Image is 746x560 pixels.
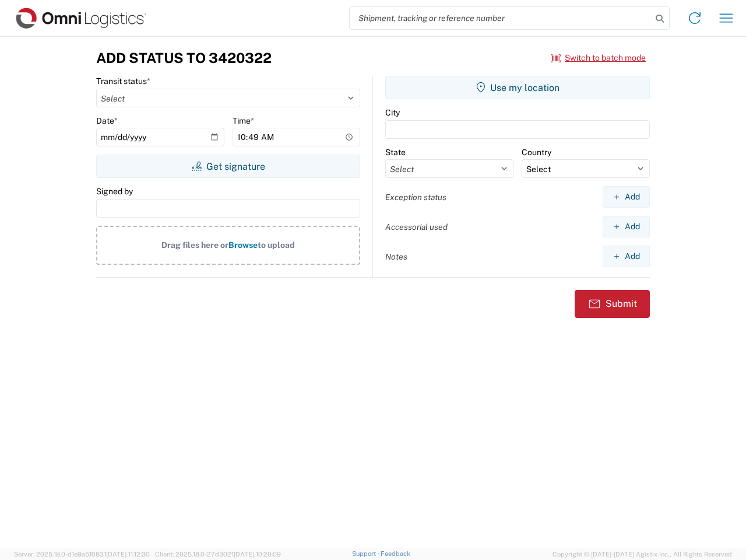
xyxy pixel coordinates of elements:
[385,251,407,262] label: Notes
[551,48,646,68] button: Switch to batch mode
[106,551,150,558] span: [DATE] 11:12:30
[385,222,448,232] label: Accessorial used
[350,7,652,29] input: Shipment, tracking or reference number
[14,551,150,558] span: Server: 2025.18.0-d1e9a510831
[352,550,381,557] a: Support
[575,290,650,318] button: Submit
[96,50,272,66] h3: Add Status to 3420322
[234,551,281,558] span: [DATE] 10:20:09
[603,246,650,267] button: Add
[603,186,650,208] button: Add
[385,76,650,99] button: Use my location
[381,550,410,557] a: Feedback
[96,76,150,86] label: Transit status
[155,551,281,558] span: Client: 2025.18.0-27d3021
[603,216,650,237] button: Add
[233,116,254,126] label: Time
[553,549,732,559] span: Copyright © [DATE]-[DATE] Agistix Inc., All Rights Reserved
[385,147,406,157] label: State
[522,147,551,157] label: Country
[385,192,446,202] label: Exception status
[96,155,360,178] button: Get signature
[96,186,133,197] label: Signed by
[96,116,118,126] label: Date
[258,240,295,250] span: to upload
[161,240,228,250] span: Drag files here or
[228,240,258,250] span: Browse
[385,107,400,118] label: City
